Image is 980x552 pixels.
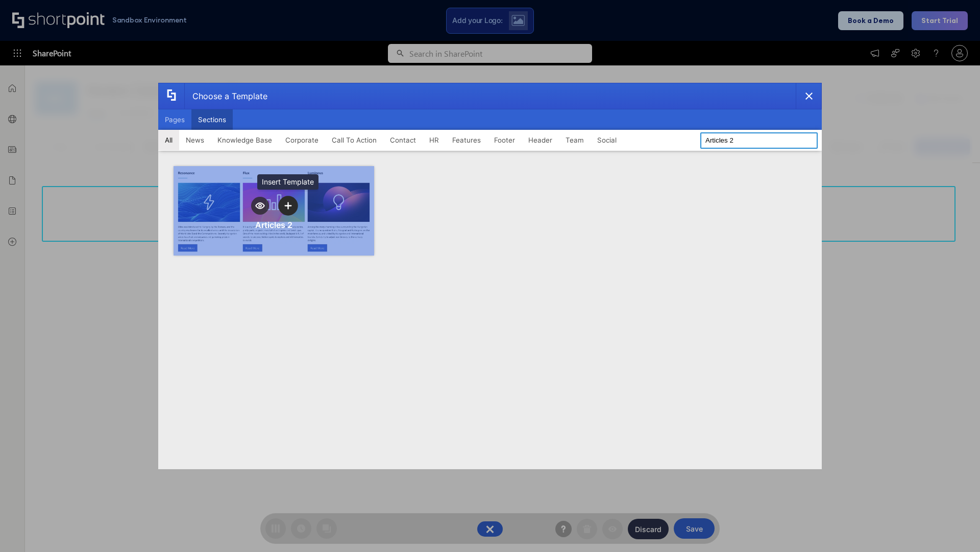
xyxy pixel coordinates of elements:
button: Team [559,130,591,150]
button: Corporate [279,130,325,150]
div: template selector [158,83,822,469]
input: Search [700,132,818,149]
button: Social [591,130,623,150]
button: Call To Action [325,130,383,150]
button: Pages [158,109,191,130]
div: Articles 2 [255,220,292,230]
button: Features [446,130,487,150]
button: All [158,130,179,150]
iframe: Chat Widget [929,503,980,552]
button: Sections [191,109,233,130]
button: Contact [383,130,423,150]
div: Choose a Template [184,83,267,109]
button: HR [423,130,446,150]
button: Header [522,130,559,150]
button: Knowledge Base [211,130,279,150]
button: News [179,130,211,150]
button: Footer [487,130,522,150]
